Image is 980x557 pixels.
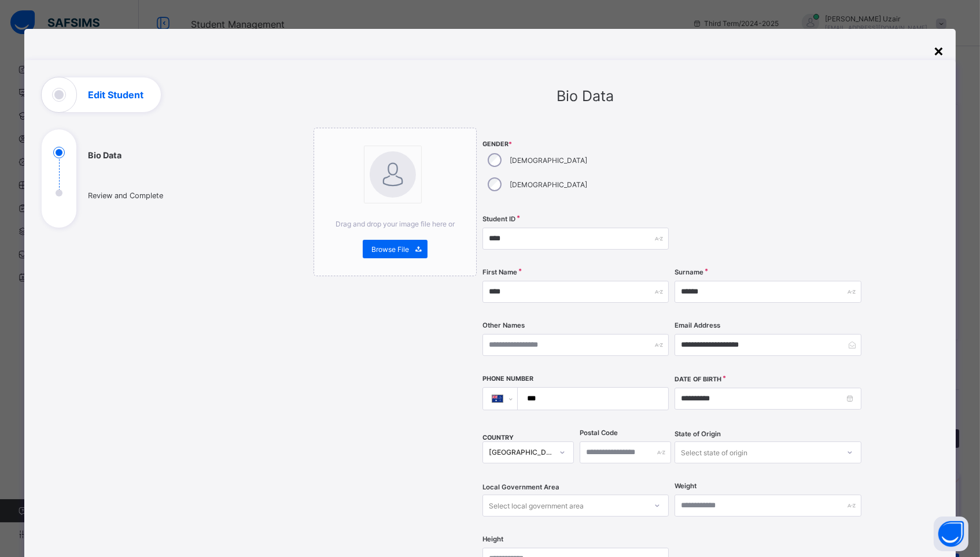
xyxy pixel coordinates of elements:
[675,268,703,276] label: Surname
[88,90,143,99] h1: Edit Student
[482,535,503,543] label: Height
[681,441,747,463] div: Select state of origin
[510,156,587,165] label: [DEMOGRAPHIC_DATA]
[482,215,515,223] label: Student ID
[510,180,587,189] label: [DEMOGRAPHIC_DATA]
[675,430,721,438] span: State of Origin
[675,321,720,329] label: Email Address
[482,375,533,383] label: Phone Number
[314,128,477,276] div: bannerImageDrag and drop your image file here orBrowse File
[482,483,559,491] span: Local Government Area
[933,40,944,60] div: ×
[557,87,614,105] span: Bio Data
[675,482,697,490] label: Weight
[482,434,514,441] span: COUNTRY
[482,321,525,329] label: Other Names
[370,151,416,198] img: bannerImage
[489,495,584,517] div: Select local government area
[482,140,669,148] span: Gender
[482,268,517,276] label: First Name
[580,429,618,437] label: Postal Code
[489,448,552,457] div: [GEOGRAPHIC_DATA]
[371,245,409,254] span: Browse File
[336,220,455,228] span: Drag and drop your image file here or
[934,517,968,551] button: Open asap
[675,376,721,383] label: Date of Birth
